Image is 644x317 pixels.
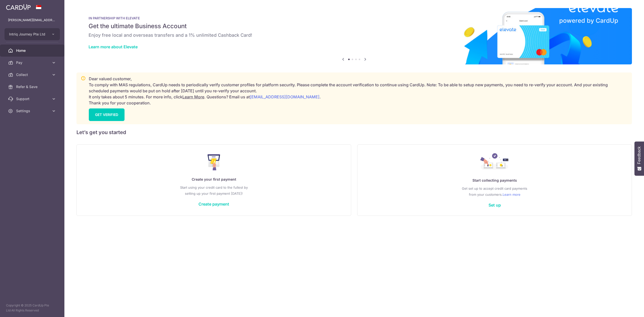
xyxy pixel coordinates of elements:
img: Collect Payment [480,153,509,171]
a: GET VERIFIED [89,108,125,121]
h5: Get the ultimate Business Account [89,22,620,30]
h5: Let’s get you started [76,128,632,136]
span: Pay [16,60,49,65]
button: Feedback - Show survey [634,141,644,176]
a: [EMAIL_ADDRESS][DOMAIN_NAME] [250,94,319,99]
p: Get set up to accept credit card payments from your customers. [368,185,622,197]
p: [PERSON_NAME][EMAIL_ADDRESS][DOMAIN_NAME] [8,18,56,23]
img: Renovation banner [76,8,632,64]
img: CardUp [6,4,31,10]
img: Make Payment [208,154,220,170]
h6: Enjoy free local and overseas transfers and a 1% unlimited Cashback Card! [89,32,620,38]
a: Learn More [182,94,204,99]
a: Learn more about Elevate [89,44,138,49]
span: Support [16,96,49,101]
span: Intriq Journey Pte Ltd [9,32,46,37]
span: Refer & Save [16,84,49,89]
p: Start collecting payments [368,177,622,183]
span: Settings [16,108,49,113]
p: Dear valued customer, To comply with MAS regulations, CardUp needs to periodically verify custome... [89,76,628,106]
span: Collect [16,72,49,77]
span: Feedback [637,146,641,164]
span: Home [16,48,49,53]
p: Create your first payment [87,176,341,182]
button: Intriq Journey Pte Ltd [5,28,60,40]
p: Start using your credit card to the fullest by setting up your first payment [DATE]! [87,184,341,196]
a: Set up [489,203,501,208]
a: Create payment [198,202,229,207]
p: IN PARTNERSHIP WITH ELEVATE [89,16,620,20]
a: Learn more [503,191,520,197]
